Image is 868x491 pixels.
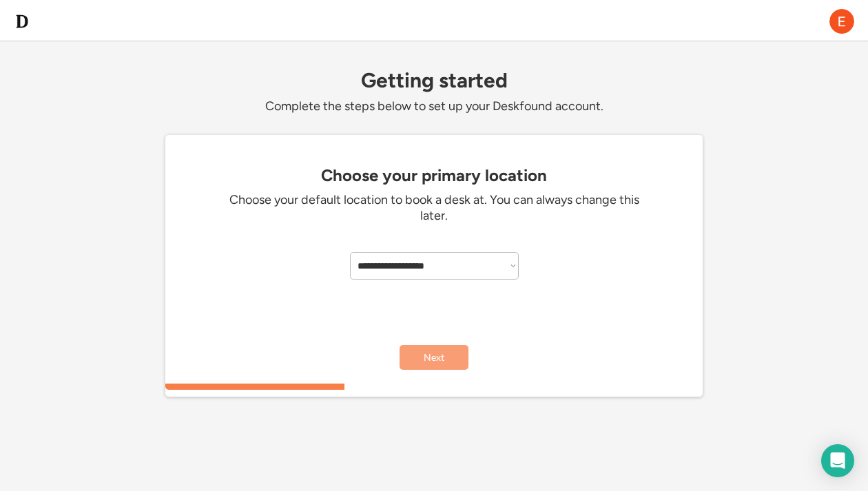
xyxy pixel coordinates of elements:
[165,69,703,92] div: Getting started
[821,444,854,477] div: Open Intercom Messenger
[400,345,468,370] button: Next
[165,98,703,114] div: Complete the steps below to set up your Deskfound account.
[168,384,705,390] div: 33.3333333333333%
[14,13,30,30] img: d-whitebg.png
[829,9,854,34] img: ACg8ocJfoEOpEX6p2J8PLeQa-xBUbt_fGNjurJYYhXBJSdIuGbwf1A=s96-c
[227,192,641,224] div: Choose your default location to book a desk at. You can always change this later.
[172,166,696,185] div: Choose your primary location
